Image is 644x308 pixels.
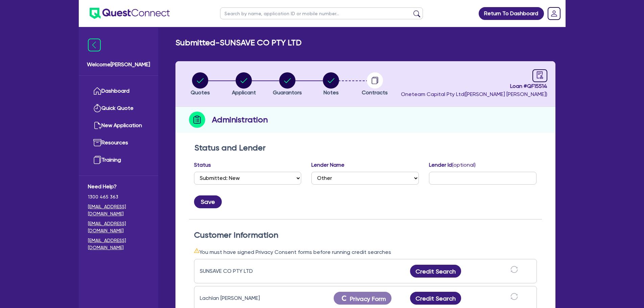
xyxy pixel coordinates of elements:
[88,193,149,200] span: 1300 465 363
[191,89,210,96] span: Quotes
[510,293,518,300] span: sync
[324,89,339,96] span: Notes
[220,7,423,19] input: Search by name, application ID or mobile number...
[189,112,205,128] img: step-icon
[194,195,222,208] button: Save
[90,8,170,19] img: quest-connect-logo-blue
[401,91,547,97] span: Oneteam Capital Pty Ltd ( [PERSON_NAME] [PERSON_NAME] )
[334,292,392,305] button: LoadingPrivacy Form
[545,5,563,22] a: Dropdown toggle
[88,220,149,234] a: [EMAIL_ADDRESS][DOMAIN_NAME]
[194,161,211,169] label: Status
[323,72,339,97] button: Notes
[401,82,547,90] span: Loan # QF15514
[88,134,149,151] a: Resources
[536,71,544,79] span: audit
[93,139,101,147] img: resources
[362,89,388,96] span: Contracts
[212,114,268,126] h2: Administration
[93,156,101,164] img: training
[194,230,537,240] h2: Customer Information
[508,265,520,277] button: sync
[273,89,302,96] span: Guarantors
[410,265,461,278] button: Credit Search
[88,82,149,100] a: Dashboard
[194,248,199,253] span: warning
[194,143,536,153] h2: Status and Lender
[175,38,302,48] h2: Submitted - SUNSAVE CO PTY LTD
[232,72,256,97] button: Applicant
[200,267,284,275] div: SUNSAVE CO PTY LTD
[194,248,537,256] div: You must have signed Privacy Consent forms before running credit searches
[508,292,520,304] button: sync
[93,104,101,112] img: quick-quote
[341,295,348,302] div: Loading
[200,294,284,302] div: Lachlan [PERSON_NAME]
[479,7,544,20] a: Return To Dashboard
[93,121,101,129] img: new-application
[410,292,461,305] button: Credit Search
[311,161,344,169] label: Lender Name
[272,72,302,97] button: Guarantors
[88,100,149,117] a: Quick Quote
[452,162,476,168] span: (optional)
[87,61,150,69] span: Welcome [PERSON_NAME]
[88,183,149,191] span: Need Help?
[429,161,476,169] label: Lender Id
[361,72,388,97] button: Contracts
[232,89,256,96] span: Applicant
[88,237,149,251] a: [EMAIL_ADDRESS][DOMAIN_NAME]
[88,203,149,217] a: [EMAIL_ADDRESS][DOMAIN_NAME]
[88,117,149,134] a: New Application
[88,151,149,169] a: Training
[190,72,210,97] button: Quotes
[510,266,518,273] span: sync
[88,39,101,51] img: icon-menu-close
